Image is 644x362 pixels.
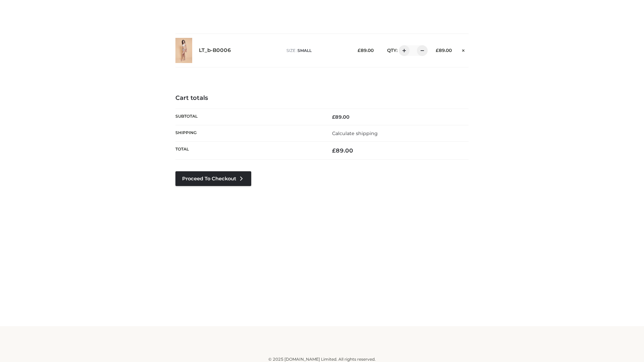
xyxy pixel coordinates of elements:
span: £ [332,114,335,120]
span: SMALL [298,48,312,53]
th: Shipping [175,125,322,141]
a: Proceed to Checkout [175,171,251,186]
a: Calculate shipping [332,130,378,136]
bdi: 89.00 [332,147,353,154]
h4: Cart totals [175,95,469,102]
th: Subtotal [175,109,322,125]
span: £ [436,48,439,53]
span: £ [358,48,361,53]
bdi: 89.00 [436,48,452,53]
p: size : [286,48,347,54]
bdi: 89.00 [358,48,374,53]
th: Total [175,142,322,160]
bdi: 89.00 [332,114,350,120]
span: £ [332,147,336,154]
a: Remove this item [459,45,469,54]
a: LT_b-B0006 [199,47,231,54]
div: QTY: [380,45,425,56]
